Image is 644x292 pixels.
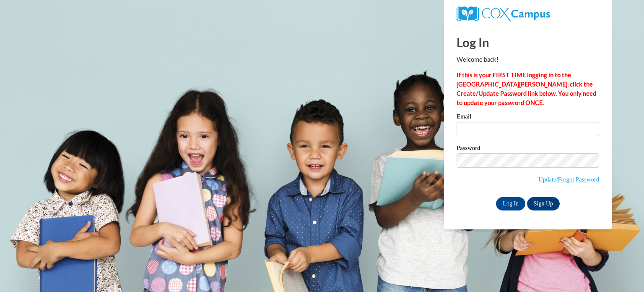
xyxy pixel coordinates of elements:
[527,197,560,210] a: Sign Up
[457,6,550,21] img: COX Campus
[538,176,599,183] a: Update/Forgot Password
[457,71,596,106] strong: If this is your FIRST TIME logging in to the [GEOGRAPHIC_DATA][PERSON_NAME], click the Create/Upd...
[457,145,599,153] label: Password
[457,10,550,17] a: COX Campus
[457,55,599,64] p: Welcome back!
[457,34,599,51] h1: Log In
[496,197,525,210] input: Log In
[457,113,599,122] label: Email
